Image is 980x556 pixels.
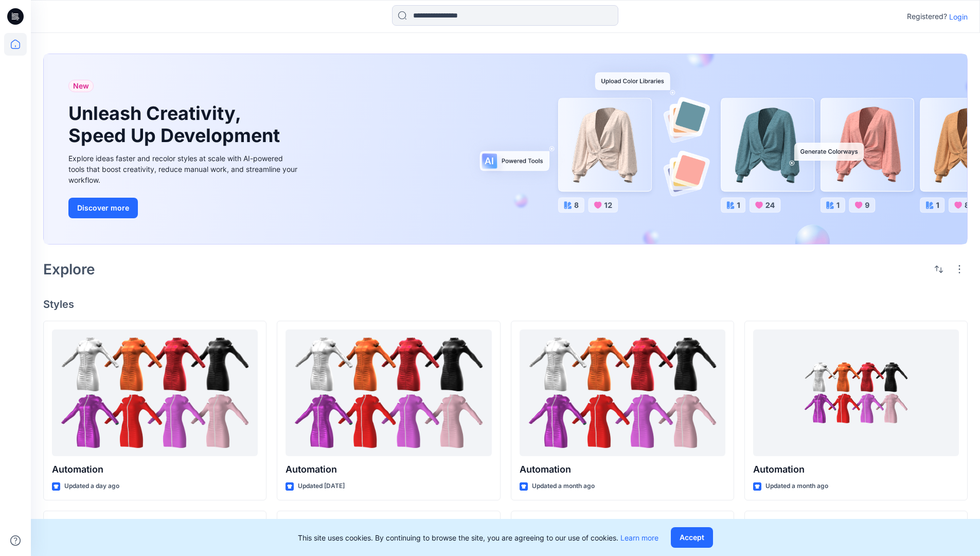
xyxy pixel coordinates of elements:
[298,532,658,543] p: This site uses cookies. By continuing to browse the site, you are agreeing to our use of cookies.
[68,153,300,185] div: Explore ideas faster and recolor styles at scale with AI-powered tools that boost creativity, red...
[68,102,284,147] h1: Unleash Creativity, Speed Up Development
[43,261,95,277] h2: Explore
[949,11,968,22] p: Login
[286,462,491,477] p: Automation
[52,329,258,457] a: Automation
[298,481,345,492] p: Updated [DATE]
[68,198,300,218] a: Discover more
[620,533,658,542] a: Learn more
[286,329,491,457] a: Automation
[765,481,828,492] p: Updated a month ago
[52,462,258,477] p: Automation
[520,462,725,477] p: Automation
[753,329,959,457] a: Automation
[68,198,138,218] button: Discover more
[671,527,713,548] button: Accept
[73,80,89,92] span: New
[907,10,947,23] p: Registered?
[64,481,119,492] p: Updated a day ago
[43,298,968,310] h4: Styles
[520,329,725,457] a: Automation
[753,462,959,477] p: Automation
[532,481,595,492] p: Updated a month ago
